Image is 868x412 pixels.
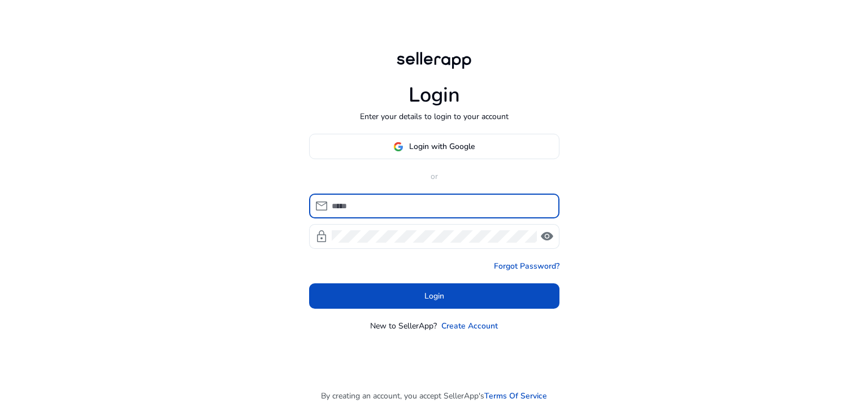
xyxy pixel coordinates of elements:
[360,111,509,122] p: Enter your details to login to your account
[441,320,498,332] a: Create Account
[315,199,328,213] span: mail
[315,230,328,243] span: lock
[540,230,554,243] span: visibility
[409,141,475,152] span: Login with Google
[484,390,547,402] a: Terms Of Service
[370,320,437,332] p: New to SellerApp?
[409,83,460,107] h1: Login
[494,260,559,272] a: Forgot Password?
[309,283,559,309] button: Login
[309,134,559,159] button: Login with Google
[309,170,559,182] p: or
[393,142,403,152] img: google-logo.svg
[424,290,444,302] span: Login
